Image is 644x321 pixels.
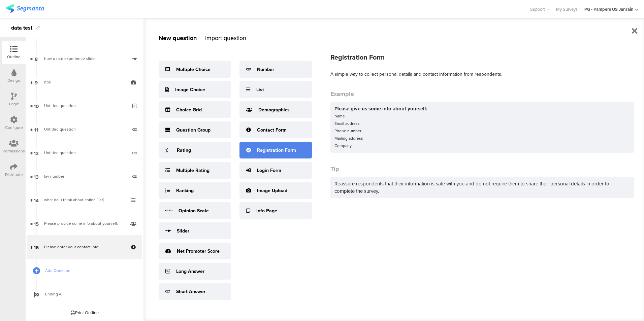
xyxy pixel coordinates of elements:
div: Net Promoter Score [177,248,220,255]
div: Example [330,90,634,98]
a: 10 Untitled question [27,94,142,117]
span: 10 [34,102,39,109]
div: Rating [177,147,191,154]
div: Slider [177,227,189,235]
div: Please provide some info about yourself: [44,220,125,227]
div: Tip [330,165,634,173]
div: Reassure respondents that their information is safe with you and do not require them to share the... [330,177,634,198]
div: A simple way to collect personal details and contact information from respondents. [330,71,634,78]
span: Add Question [45,267,131,274]
div: Distribute [5,172,23,178]
a: 13 fav number [27,165,142,188]
div: Ranking [176,187,194,194]
div: Print Outline [71,310,99,316]
div: Contact Form [257,127,287,134]
a: 8 how u rate experience slider [27,47,142,70]
div: fav number [44,173,127,180]
div: PG - Pampers US Janrain [584,6,634,12]
div: how u rate experience slider [44,55,127,62]
div: Logic [9,101,19,107]
div: Registration Form [330,52,634,62]
a: Ending A [27,282,142,306]
div: Outline [7,54,21,60]
div: what do u think about coffee [list] [44,197,125,203]
div: Configure [5,124,23,131]
div: Info Page [256,207,277,214]
div: Import question [205,34,246,42]
div: Login Form [257,167,281,174]
div: data test [11,23,32,33]
span: 9 [35,78,38,86]
a: 12 Untitled question [27,141,142,165]
span: 8 [35,55,38,62]
div: List [256,86,264,93]
a: 14 what do u think about coffee [list] [27,188,142,212]
span: Support [530,6,545,12]
span: 13 [34,173,39,180]
div: Short Answer [176,288,205,295]
a: 11 Untitled question [27,117,142,141]
a: 15 Please provide some info about yourself: [27,212,142,235]
div: New question [159,34,197,42]
span: Ending A [45,291,131,297]
div: nps [44,79,125,85]
span: Untitled question [44,150,76,156]
div: Registration Form [257,147,296,154]
span: Untitled question [44,103,76,109]
div: Question Group [176,127,211,134]
a: 16 Please enter your contact info: [27,235,142,259]
div: Permissions [3,148,25,154]
div: Multiple Rating [176,167,210,174]
img: segmanta logo [6,4,44,13]
span: 12 [34,149,39,156]
span: 14 [34,196,39,204]
div: Name Email address Phone number Mailing address Company [334,112,630,149]
div: Choice Grid [176,106,202,113]
div: Image Upload [257,187,287,194]
a: 9 nps [27,70,142,94]
div: Please give us some info about yourself: [334,105,630,112]
span: Untitled question [44,126,76,132]
div: Design [7,77,20,83]
span: 7 [35,31,38,39]
div: Multiple Choice [176,66,211,73]
div: Image Choice [175,86,205,93]
div: Long Answer [176,268,204,275]
div: Opinion Scale [179,207,209,214]
div: Please enter your contact info: [44,244,125,250]
span: 11 [34,126,38,133]
span: 16 [34,243,39,251]
span: 15 [34,220,39,227]
div: Number [257,66,274,73]
div: Demographics [258,106,290,113]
